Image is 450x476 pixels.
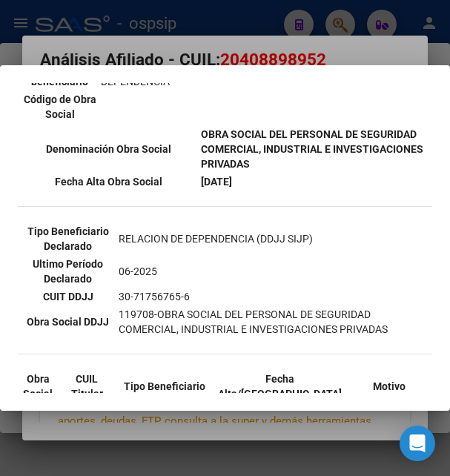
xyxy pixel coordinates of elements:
b: [DATE] [201,176,232,188]
b: OBRA SOCIAL DEL PERSONAL DE SEGURIDAD COMERCIAL, INDUSTRIAL E INVESTIGACIONES PRIVADAS [201,128,423,170]
th: Ultimo Período Declarado [19,256,116,287]
th: Obra Social [19,371,57,402]
td: 30-71756765-6 [118,288,431,305]
th: Código de Obra Social [21,91,99,122]
td: RELACION DE DEPENDENCIA (DDJJ SIJP) [118,223,431,254]
th: Denominación Obra Social [19,126,199,172]
th: Obra Social DDJJ [19,306,116,337]
th: CUIL Titular [59,371,116,402]
th: Motivo [348,371,431,402]
th: CUIT DDJJ [19,288,116,305]
td: 119708-OBRA SOCIAL DEL PERSONAL DE SEGURIDAD COMERCIAL, INDUSTRIAL E INVESTIGACIONES PRIVADAS [118,306,431,337]
td: 06-2025 [118,256,431,287]
div: Open Intercom Messenger [400,426,435,461]
th: Tipo Beneficiario [117,371,212,402]
th: Fecha Alta Obra Social [19,173,199,190]
th: Fecha Alta/[GEOGRAPHIC_DATA] [214,371,347,402]
th: Tipo Beneficiario Declarado [19,223,116,254]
